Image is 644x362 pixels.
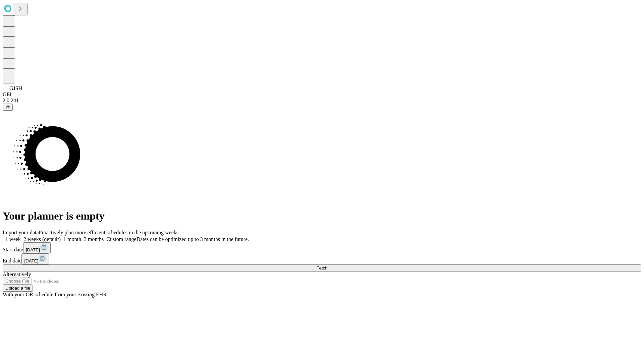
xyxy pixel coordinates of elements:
span: Fetch [316,265,327,270]
span: 3 months [84,236,104,242]
button: [DATE] [23,242,51,253]
div: GEI [3,92,641,98]
div: End date [3,253,641,264]
span: With your OR schedule from your existing EHR [3,292,107,297]
span: Dates can be optimized up to 3 months in the future. [137,236,249,242]
span: 1 month [63,236,81,242]
div: 2.0.241 [3,98,641,104]
span: Import your data [3,230,39,235]
span: Proactively plan more efficient schedules in the upcoming weeks. [39,230,180,235]
span: GJSH [9,85,22,91]
button: [DATE] [21,253,49,264]
span: @ [5,105,10,110]
h1: Your planner is empty [3,210,641,222]
span: 2 weeks (default) [23,236,61,242]
span: [DATE] [24,258,38,263]
div: Start date [3,242,641,253]
span: Custom range [106,236,136,242]
button: Upload a file [3,285,33,292]
span: Alternatively [3,271,31,277]
button: @ [3,104,13,111]
span: 1 week [5,236,21,242]
button: Fetch [3,264,641,271]
span: [DATE] [26,247,40,252]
